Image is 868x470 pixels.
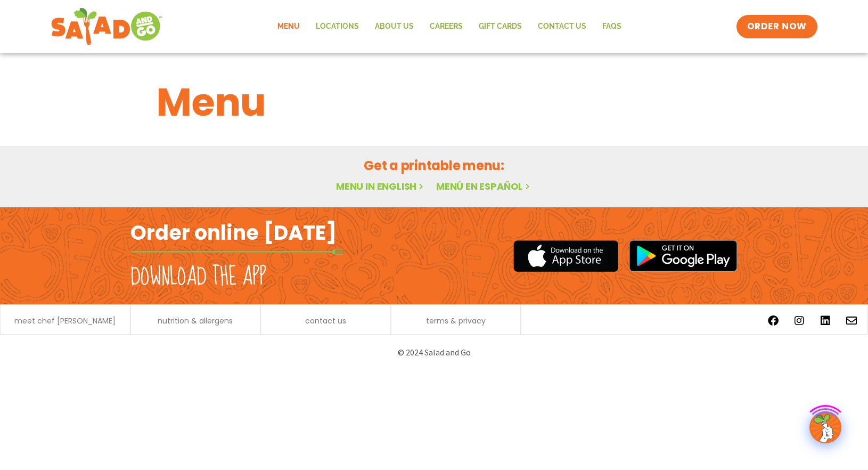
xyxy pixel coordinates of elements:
[130,220,337,246] h2: Order online [DATE]
[471,14,530,39] a: GIFT CARDS
[426,317,486,325] a: terms & privacy
[51,5,163,48] img: new-SAG-logo-768×292
[747,20,807,33] span: ORDER NOW
[436,180,532,193] a: Menú en español
[736,15,817,38] a: ORDER NOW
[157,74,711,131] h1: Menu
[629,240,738,272] img: google_play
[336,180,425,193] a: Menu in English
[158,317,233,325] a: nutrition & allergens
[422,14,471,39] a: Careers
[14,317,116,325] a: meet chef [PERSON_NAME]
[594,14,629,39] a: FAQs
[308,14,367,39] a: Locations
[269,14,629,39] nav: Menu
[157,156,711,175] h2: Get a printable menu:
[530,14,594,39] a: Contact Us
[136,345,732,360] p: © 2024 Salad and Go
[130,262,266,292] h2: Download the app
[269,14,308,39] a: Menu
[130,249,343,255] img: fork
[305,317,346,325] a: contact us
[367,14,422,39] a: About Us
[513,239,618,273] img: appstore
